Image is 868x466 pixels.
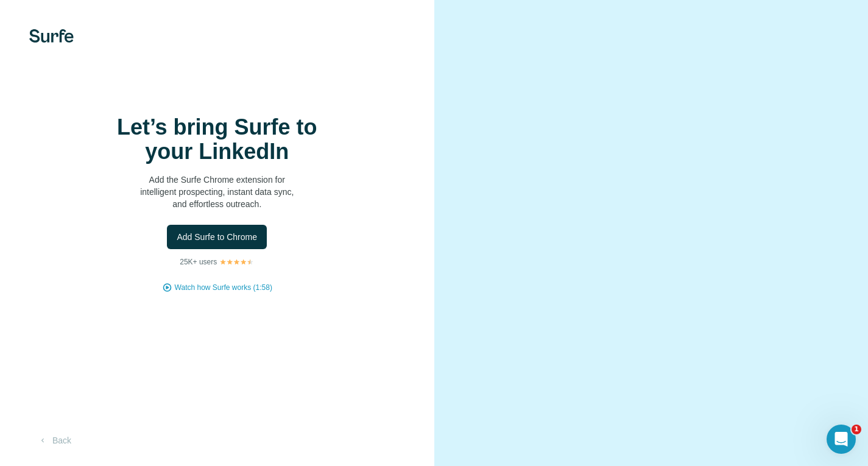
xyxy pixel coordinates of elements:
img: Surfe's logo [29,29,74,43]
span: 1 [852,425,861,434]
button: Watch how Surfe works (1:58) [175,282,272,293]
p: Add the Surfe Chrome extension for intelligent prospecting, instant data sync, and effortless out... [95,174,339,210]
iframe: Intercom live chat [827,425,856,454]
button: Back [29,429,80,451]
img: Rating Stars [219,258,254,266]
p: 25K+ users [180,256,217,267]
span: Add Surfe to Chrome [177,231,257,243]
button: Add Surfe to Chrome [167,225,267,249]
h1: Let’s bring Surfe to your LinkedIn [95,115,339,164]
